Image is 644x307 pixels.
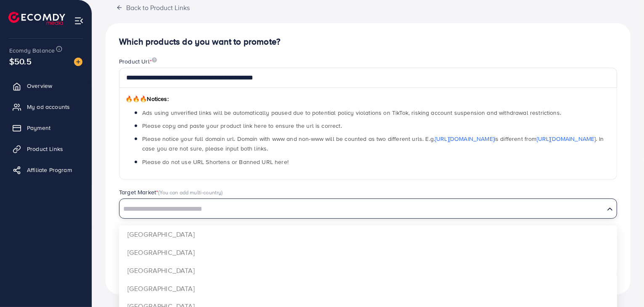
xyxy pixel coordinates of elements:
a: Overview [6,77,85,94]
p: *Note: If you use unverified product links, the Ecomdy system will notify the support team to rev... [119,236,617,256]
span: Notices: [125,95,169,103]
a: Payment [6,119,85,136]
span: $50.5 [9,55,32,67]
span: Ecomdy Balance [9,46,55,55]
div: Search for option [119,198,617,219]
span: Please notice your full domain url. Domain with www and non-www will be counted as two different ... [142,135,604,153]
span: Affiliate Program [27,166,72,174]
img: image [152,57,157,63]
a: Affiliate Program [6,161,85,178]
img: menu [74,16,84,26]
span: Payment [27,124,50,132]
span: 🔥🔥🔥 [125,95,147,103]
iframe: Chat [608,269,638,301]
img: logo [8,12,65,25]
span: Please copy and paste your product link here to ensure the url is correct. [142,122,342,130]
span: Submit [591,269,609,278]
img: image [74,58,82,66]
a: [URL][DOMAIN_NAME] [537,135,596,143]
span: Ads using unverified links will be automatically paused due to potential policy violations on Tik... [142,109,561,117]
span: (You can add multi-country) [158,188,223,196]
span: My ad accounts [27,103,70,111]
span: Product Links [27,145,63,153]
a: [URL][DOMAIN_NAME] [435,135,494,143]
span: Please do not use URL Shortens or Banned URL here! [142,158,289,166]
label: Product Url [119,57,157,66]
h4: Which products do you want to promote? [119,37,617,47]
span: Overview [27,82,52,90]
a: My ad accounts [6,98,85,115]
a: Product Links [6,140,85,157]
button: Submit [583,266,617,281]
label: Target Market [119,188,223,196]
input: Search for option [120,203,604,216]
